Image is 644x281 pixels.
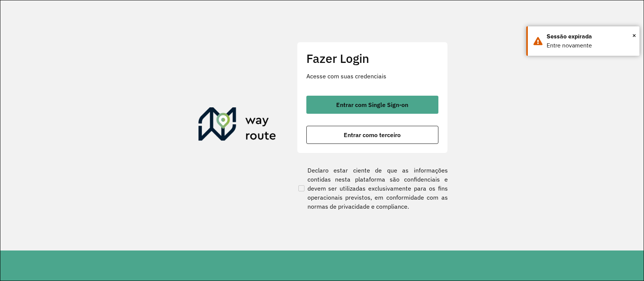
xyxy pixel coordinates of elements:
[547,32,634,41] div: Sessão expirada
[632,30,636,41] span: ×
[344,132,401,138] span: Entrar como terceiro
[632,30,636,41] button: Close
[297,166,448,211] label: Declaro estar ciente de que as informações contidas nesta plataforma são confidenciais e devem se...
[336,102,408,108] span: Entrar com Single Sign-on
[306,51,438,66] h2: Fazer Login
[547,41,634,50] div: Entre novamente
[306,72,438,81] p: Acesse com suas credenciais
[306,96,438,114] button: button
[198,107,276,144] img: Roteirizador AmbevTech
[306,126,438,144] button: button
